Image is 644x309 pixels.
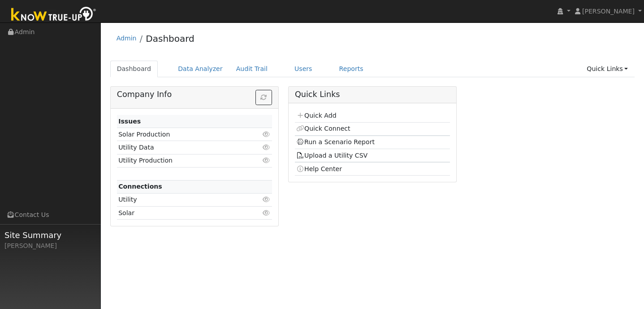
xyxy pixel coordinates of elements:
i: Click to view [263,157,271,163]
a: Audit Trail [229,61,274,77]
td: Utility Production [117,154,247,167]
img: Know True-Up [7,5,101,25]
h5: Company Info [117,90,272,99]
a: Data Analyzer [171,61,229,77]
span: [PERSON_NAME] [582,8,635,15]
strong: Issues [118,118,141,125]
span: Site Summary [4,229,96,241]
a: Admin [117,35,137,42]
i: Click to view [263,144,271,150]
a: Help Center [296,165,342,172]
a: Run a Scenario Report [296,138,375,146]
td: Solar Production [117,128,247,141]
div: [PERSON_NAME] [4,241,96,251]
a: Users [288,61,319,77]
i: Click to view [263,210,271,216]
a: Quick Add [296,112,336,119]
a: Dashboard [110,61,158,77]
td: Utility [117,193,247,206]
h5: Quick Links [295,90,450,99]
strong: Connections [118,183,162,190]
i: Click to view [263,131,271,137]
a: Upload a Utility CSV [296,152,367,159]
a: Reports [333,61,370,77]
a: Quick Links [580,61,635,77]
a: Quick Connect [296,125,350,132]
i: Click to view [263,196,271,203]
td: Solar [117,207,247,220]
td: Utility Data [117,141,247,154]
a: Dashboard [146,33,194,44]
